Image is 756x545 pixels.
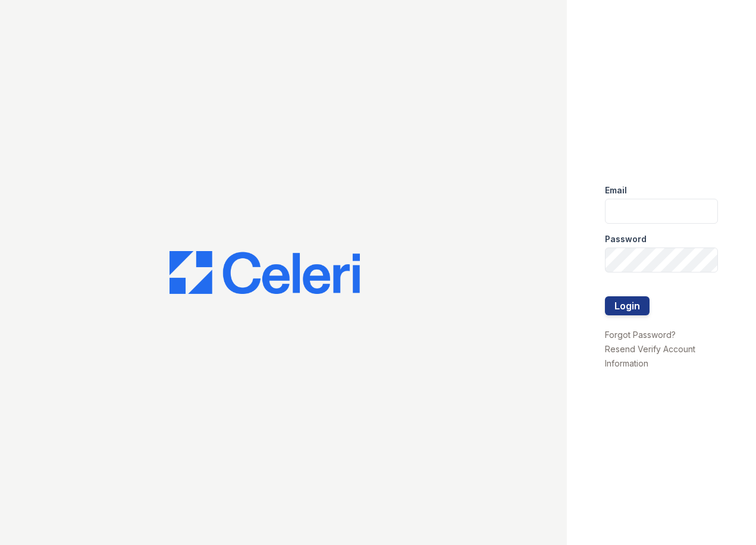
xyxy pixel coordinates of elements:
a: Resend Verify Account Information [605,344,695,368]
button: Login [605,296,650,315]
label: Email [605,184,627,196]
img: CE_Logo_Blue-a8612792a0a2168367f1c8372b55b34899dd931a85d93a1a3d3e32e68fde9ad4.png [170,251,360,294]
a: Forgot Password? [605,330,676,340]
label: Password [605,233,647,245]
